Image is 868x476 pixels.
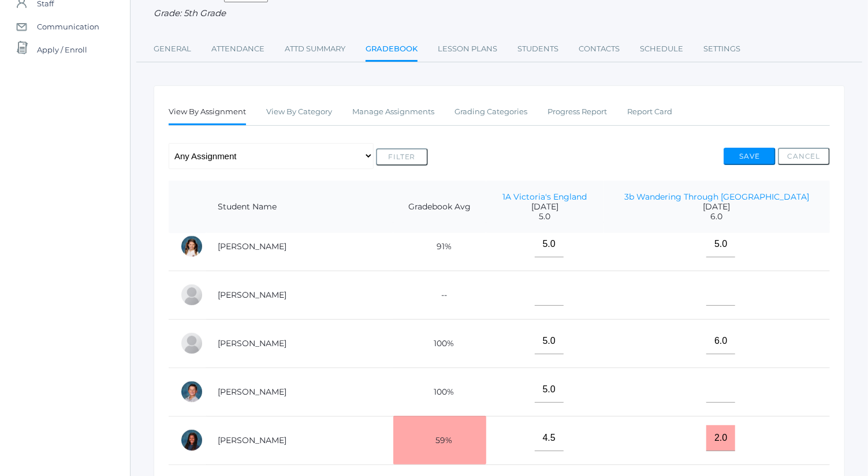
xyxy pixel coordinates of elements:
[218,338,286,348] a: [PERSON_NAME]
[206,181,393,234] th: Student Name
[393,222,486,271] td: 91%
[579,38,620,61] a: Contacts
[778,148,830,165] button: Cancel
[393,271,486,319] td: --
[547,100,607,123] a: Progress Report
[393,319,486,368] td: 100%
[37,38,87,61] span: Apply / Enroll
[624,192,809,202] a: 3b Wandering Through [GEOGRAPHIC_DATA]
[218,241,286,252] a: [PERSON_NAME]
[498,202,592,212] span: [DATE]
[154,38,191,61] a: General
[517,38,558,61] a: Students
[218,290,286,300] a: [PERSON_NAME]
[180,283,203,306] div: Pauline Harris
[455,100,527,123] a: Grading Categories
[393,368,486,416] td: 100%
[615,212,818,222] span: 6.0
[154,7,845,20] div: Grade: 5th Grade
[627,100,672,123] a: Report Card
[180,429,203,452] div: Norah Hosking
[169,100,246,125] a: View By Assignment
[703,38,740,61] a: Settings
[640,38,683,61] a: Schedule
[724,148,776,165] button: Save
[180,235,203,258] div: Ceylee Ekdahl
[352,100,434,123] a: Manage Assignments
[180,332,203,355] div: Eli Henry
[285,38,345,61] a: Attd Summary
[498,212,592,222] span: 5.0
[37,15,99,38] span: Communication
[438,38,497,61] a: Lesson Plans
[218,435,286,445] a: [PERSON_NAME]
[180,380,203,403] div: Levi Herrera
[393,416,486,464] td: 59%
[218,387,286,397] a: [PERSON_NAME]
[376,148,428,166] button: Filter
[393,181,486,234] th: Gradebook Avg
[366,38,418,62] a: Gradebook
[615,202,818,212] span: [DATE]
[502,192,587,202] a: 1A Victoria's England
[266,100,332,123] a: View By Category
[211,38,265,61] a: Attendance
